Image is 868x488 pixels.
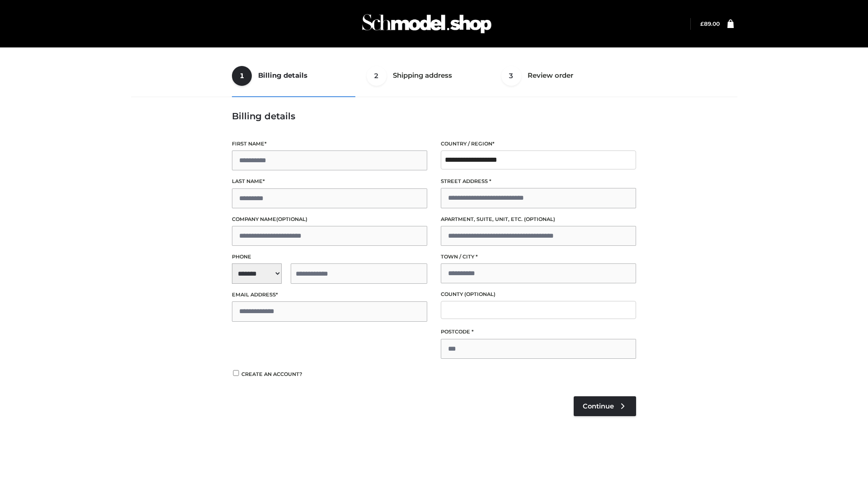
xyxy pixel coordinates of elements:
[441,177,636,186] label: Street address
[700,20,704,27] span: £
[232,253,427,261] label: Phone
[232,111,636,122] h3: Billing details
[232,140,427,148] label: First name
[241,371,302,377] span: Create an account?
[441,215,636,224] label: Apartment, suite, unit, etc.
[464,291,495,297] span: (optional)
[700,20,720,27] a: £89.00
[441,290,636,299] label: County
[232,177,427,186] label: Last name
[700,20,720,27] bdi: 89.00
[232,215,427,224] label: Company name
[232,370,240,376] input: Create an account?
[574,396,636,416] a: Continue
[276,216,307,222] span: (optional)
[359,6,495,42] img: Schmodel Admin 964
[232,291,427,299] label: Email address
[441,140,636,148] label: Country / Region
[583,402,614,410] span: Continue
[441,253,636,261] label: Town / City
[524,216,555,222] span: (optional)
[441,328,636,336] label: Postcode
